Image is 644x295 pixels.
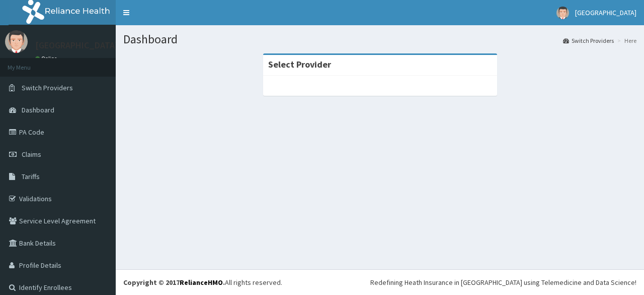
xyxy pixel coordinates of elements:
span: Claims [22,150,41,159]
strong: Select Provider [268,58,331,70]
h1: Dashboard [123,33,636,46]
a: Switch Providers [563,36,614,45]
img: User Image [556,7,569,19]
p: [GEOGRAPHIC_DATA] [35,41,118,50]
div: Redefining Heath Insurance in [GEOGRAPHIC_DATA] using Telemedicine and Data Science! [370,277,636,287]
a: Online [35,55,59,62]
a: RelianceHMO [180,278,223,287]
span: Tariffs [22,172,40,181]
li: Here [615,36,636,45]
footer: All rights reserved. [116,269,644,295]
span: Dashboard [22,105,54,114]
span: [GEOGRAPHIC_DATA] [575,8,636,17]
img: User Image [5,30,28,53]
strong: Copyright © 2017 . [123,278,225,287]
span: Switch Providers [22,83,73,92]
